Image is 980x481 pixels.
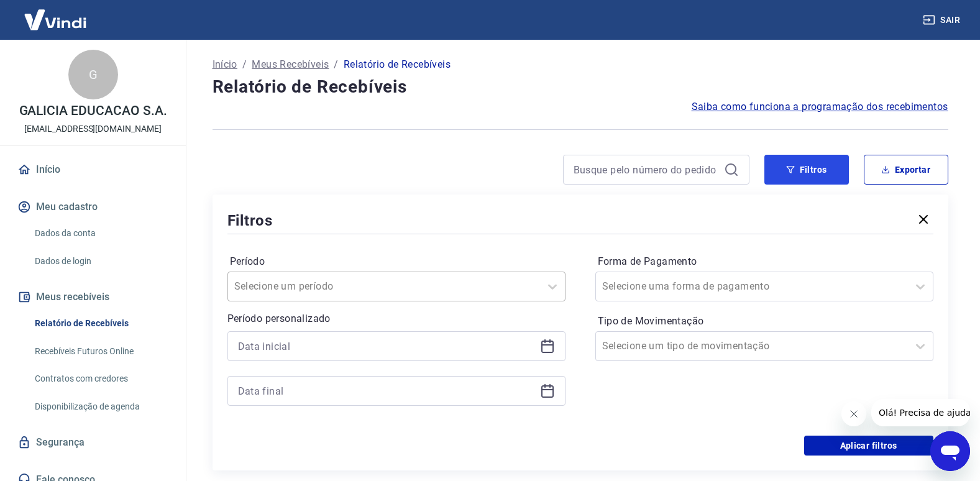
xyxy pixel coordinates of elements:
a: Saiba como funciona a programação dos recebimentos [692,99,948,114]
a: Segurança [15,429,171,456]
div: G [68,50,118,99]
a: Início [15,156,171,183]
p: GALICIA EDUCACAO S.A. [19,104,167,117]
p: / [242,57,247,72]
a: Contratos com credores [30,366,171,392]
button: Meus recebíveis [15,283,171,311]
input: Busque pelo número do pedido [574,160,719,179]
a: Relatório de Recebíveis [30,311,171,336]
iframe: Mensagem da empresa [871,399,970,426]
label: Tipo de Movimentação [598,314,931,329]
p: Relatório de Recebíveis [344,57,451,72]
input: Data final [238,382,535,400]
p: / [334,57,338,72]
a: Dados da conta [30,221,171,246]
h5: Filtros [227,211,273,231]
label: Forma de Pagamento [598,254,931,269]
label: Período [230,254,563,269]
a: Disponibilização de agenda [30,394,171,419]
button: Exportar [864,155,948,185]
a: Início [213,57,237,72]
a: Dados de login [30,249,171,274]
input: Data inicial [238,337,535,355]
a: Meus Recebíveis [252,57,329,72]
p: Período personalizado [227,311,566,326]
button: Meu cadastro [15,193,171,221]
span: Olá! Precisa de ajuda? [7,9,104,19]
a: Recebíveis Futuros Online [30,339,171,364]
button: Filtros [764,155,849,185]
p: [EMAIL_ADDRESS][DOMAIN_NAME] [24,122,162,135]
button: Sair [920,9,965,32]
h4: Relatório de Recebíveis [213,75,948,99]
button: Aplicar filtros [804,436,933,456]
img: Vindi [15,1,96,39]
iframe: Fechar mensagem [841,401,866,426]
iframe: Botão para abrir a janela de mensagens [930,431,970,471]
